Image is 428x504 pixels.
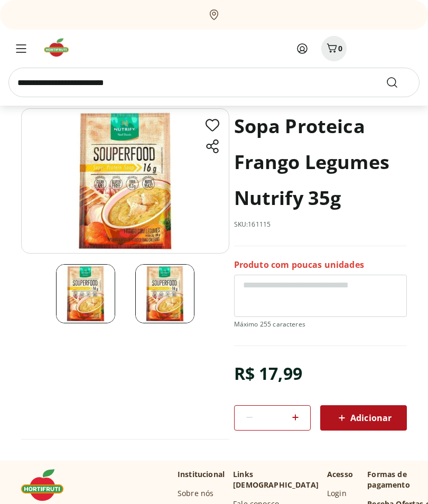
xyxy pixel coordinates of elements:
h1: Sopa Proteica Frango Legumes Nutrify 35g [234,108,407,216]
img: Hortifruti [42,37,78,58]
div: R$ 17,99 [234,359,302,388]
input: search [8,68,420,97]
p: Produto com poucas unidades [234,259,364,270]
span: 0 [338,43,342,53]
a: Login [327,488,347,499]
img: Principal [56,264,115,323]
span: Adicionar [336,412,392,424]
button: Submit Search [386,76,411,89]
img: Principal [21,108,229,254]
p: Acesso [327,469,353,480]
button: Menu [8,36,34,61]
p: Links [DEMOGRAPHIC_DATA] [233,469,319,490]
button: Adicionar [320,405,407,431]
img: Hortifruti [21,469,74,501]
img: Principal [135,264,194,323]
p: SKU: 161115 [234,220,271,229]
a: Sobre nós [178,488,213,499]
p: Institucional [178,469,225,480]
button: Carrinho [321,36,347,61]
